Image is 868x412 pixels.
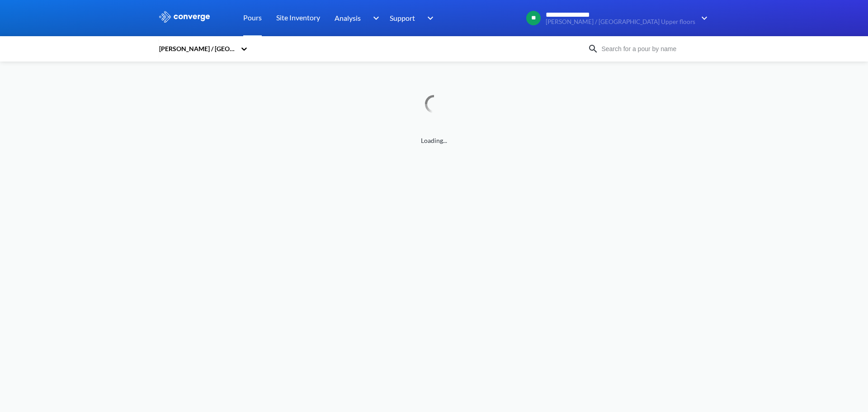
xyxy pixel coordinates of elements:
[390,12,415,24] span: Support
[158,44,236,54] div: [PERSON_NAME] / [GEOGRAPHIC_DATA] Upper floors
[335,12,361,24] span: Analysis
[158,11,211,23] img: logo_ewhite.svg
[158,136,710,146] span: Loading...
[546,19,695,25] span: [PERSON_NAME] / [GEOGRAPHIC_DATA] Upper floors
[421,13,436,24] img: downArrow.svg
[695,13,710,24] img: downArrow.svg
[588,43,599,54] img: icon-search.svg
[367,13,382,24] img: downArrow.svg
[599,44,708,54] input: Search for a pour by name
